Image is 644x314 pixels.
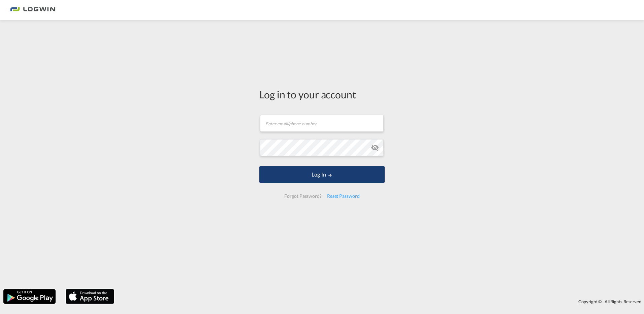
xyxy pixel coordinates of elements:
input: Enter email/phone number [260,115,384,132]
img: google.png [3,288,56,305]
md-icon: icon-eye-off [371,144,379,152]
button: LOGIN [259,166,385,183]
div: Log in to your account [259,87,385,101]
div: Reset Password [324,190,362,202]
div: Forgot Password? [282,190,324,202]
img: bc73a0e0d8c111efacd525e4c8ad7d32.png [10,3,56,18]
div: Copyright © . All Rights Reserved [118,296,644,307]
img: apple.png [65,288,115,305]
